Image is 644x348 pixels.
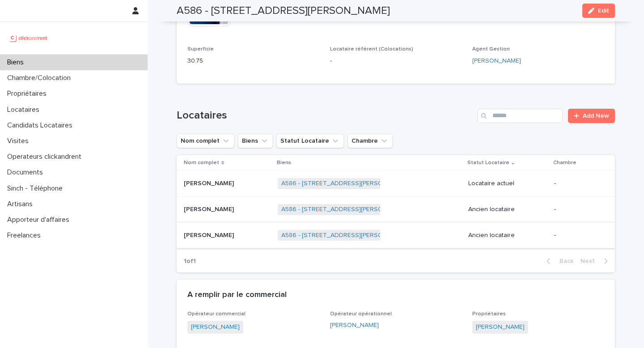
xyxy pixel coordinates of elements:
[184,158,219,168] p: Nom complet
[472,47,510,52] span: Agent Gestion
[554,180,601,187] p: -
[478,109,563,123] input: Search
[553,158,576,168] p: Chambre
[281,180,410,187] a: A586 - [STREET_ADDRESS][PERSON_NAME]
[187,47,214,52] span: Superficie
[177,4,390,17] h2: A586 - [STREET_ADDRESS][PERSON_NAME]
[281,206,410,213] a: A586 - [STREET_ADDRESS][PERSON_NAME]
[191,323,240,332] a: [PERSON_NAME]
[4,74,78,82] p: Chambre/Colocation
[580,258,600,264] span: Next
[330,311,392,317] span: Opérateur opérationnel
[187,290,287,300] h2: A remplir par le commercial
[4,184,70,193] p: Sinch - Téléphone
[7,29,51,47] img: UCB0brd3T0yccxBKYDjQ
[467,158,509,168] p: Statut Locataire
[177,134,234,148] button: Nom complet
[468,180,547,187] p: Locataire actuel
[4,106,47,114] p: Locataires
[577,257,615,265] button: Next
[476,323,525,332] a: [PERSON_NAME]
[472,56,521,66] a: [PERSON_NAME]
[330,56,462,66] p: -
[276,134,344,148] button: Statut Locataire
[4,200,40,208] p: Artisans
[4,153,89,161] p: Operateurs clickandrent
[4,89,54,98] p: Propriétaires
[177,196,615,222] tr: [PERSON_NAME][PERSON_NAME] A586 - [STREET_ADDRESS][PERSON_NAME] Ancien locataire-
[177,171,615,197] tr: [PERSON_NAME][PERSON_NAME] A586 - [STREET_ADDRESS][PERSON_NAME] Locataire actuel-
[4,168,50,177] p: Documents
[187,311,246,317] span: Opérateur commercial
[330,321,379,330] a: [PERSON_NAME]
[554,232,601,239] p: -
[4,58,31,67] p: Biens
[582,4,615,18] button: Edit
[4,231,48,240] p: Freelances
[177,250,203,272] p: 1 of 1
[4,216,76,224] p: Apporteur d'affaires
[281,232,410,239] a: A586 - [STREET_ADDRESS][PERSON_NAME]
[184,204,236,213] p: [PERSON_NAME]
[177,109,474,122] h1: Locataires
[187,56,319,66] p: 30.75
[4,121,80,130] p: Candidats Locataires
[554,206,601,213] p: -
[4,137,36,145] p: Visites
[184,230,236,239] p: [PERSON_NAME]
[539,257,577,265] button: Back
[277,158,291,168] p: Biens
[468,232,547,239] p: Ancien locataire
[330,47,413,52] span: Locataire référent (Colocations)
[177,222,615,248] tr: [PERSON_NAME][PERSON_NAME] A586 - [STREET_ADDRESS][PERSON_NAME] Ancien locataire-
[184,178,236,187] p: [PERSON_NAME]
[472,311,506,317] span: Propriétaires
[583,113,609,119] span: Add New
[238,134,273,148] button: Biens
[468,206,547,213] p: Ancien locataire
[554,258,573,264] span: Back
[347,134,393,148] button: Chambre
[568,109,615,123] a: Add New
[598,8,609,14] span: Edit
